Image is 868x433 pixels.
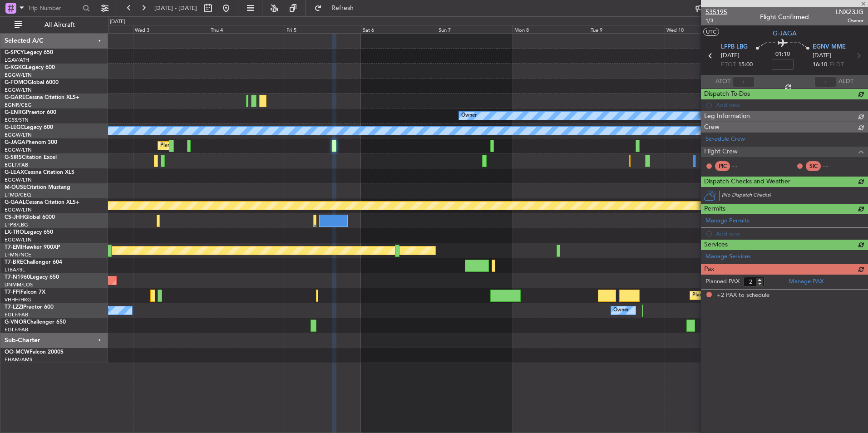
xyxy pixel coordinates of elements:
[5,290,45,295] a: T7-FFIFalcon 7X
[5,110,56,115] a: G-ENRGPraetor 600
[721,43,748,52] span: LFPB LBG
[5,230,53,235] a: LX-TROLegacy 650
[5,95,25,100] span: G-GARE
[5,296,31,303] a: VHHH/HKG
[28,1,80,15] input: Trip Number
[5,245,60,250] a: T7-EMIHawker 900XP
[5,110,26,115] span: G-ENRG
[437,25,513,33] div: Sun 7
[705,7,727,17] span: 535195
[513,25,588,33] div: Mon 8
[324,5,362,11] span: Refresh
[133,25,209,33] div: Wed 3
[5,50,24,55] span: G-SPCY
[5,72,32,79] a: EGGW/LTN
[5,200,79,205] a: G-GAALCessna Citation XLS+
[5,260,23,265] span: T7-BRE
[760,12,809,22] div: Flight Confirmed
[5,125,24,130] span: G-LEGC
[5,200,25,205] span: G-GAAL
[773,29,797,38] span: G-JAGA
[775,50,790,59] span: 01:10
[5,349,64,355] a: OO-MCWFalcon 2000S
[613,304,629,317] div: Owner
[160,139,303,153] div: Planned Maint [GEOGRAPHIC_DATA] ([GEOGRAPHIC_DATA])
[5,305,54,310] a: T7-LZZIPraetor 600
[5,207,32,213] a: EGGW/LTN
[721,51,740,60] span: [DATE]
[5,170,74,175] a: G-LEAXCessna Citation XLS
[461,109,477,123] div: Owner
[5,170,24,175] span: G-LEAX
[5,80,28,85] span: G-FOMO
[5,251,31,258] a: LFMN/NCE
[836,17,863,25] span: Owner
[5,147,32,153] a: EGGW/LTN
[5,155,57,160] a: G-SIRSCitation Excel
[154,4,197,12] span: [DATE] - [DATE]
[5,65,26,70] span: G-KGKG
[5,102,32,108] a: EGNR/CEG
[5,177,32,183] a: EGGW/LTN
[5,185,26,190] span: M-OUSE
[5,117,29,123] a: EGSS/STN
[5,326,28,333] a: EGLF/FAB
[5,290,20,295] span: T7-FFI
[813,43,846,52] span: EGNV MME
[110,18,125,26] div: [DATE]
[5,311,28,318] a: EGLF/FAB
[310,1,365,15] button: Refresh
[285,25,360,33] div: Fri 5
[589,25,665,33] div: Tue 9
[721,60,736,69] span: ETOT
[5,87,32,93] a: EGGW/LTN
[24,22,96,28] span: All Aircraft
[5,80,59,85] a: G-FOMOGlobal 6000
[5,275,59,280] a: T7-N1960Legacy 650
[5,320,27,325] span: G-VNOR
[5,132,32,138] a: EGGW/LTN
[813,51,831,60] span: [DATE]
[5,260,62,265] a: T7-BREChallenger 604
[5,275,30,280] span: T7-N1960
[5,95,79,100] a: G-GARECessna Citation XLS+
[5,281,33,288] a: DNMM/LOS
[5,230,24,235] span: LX-TRO
[361,25,437,33] div: Sat 6
[813,60,827,69] span: 16:10
[5,140,25,145] span: G-JAGA
[5,236,32,243] a: EGGW/LTN
[5,192,31,198] a: LFMD/CEQ
[5,349,30,355] span: OO-MCW
[5,215,24,220] span: CS-JHH
[5,140,57,145] a: G-JAGAPhenom 300
[5,266,25,273] a: LTBA/ISL
[5,125,53,130] a: G-LEGCLegacy 600
[5,185,70,190] a: M-OUSECitation Mustang
[5,245,22,250] span: T7-EMI
[738,60,753,69] span: 15:00
[5,162,28,168] a: EGLF/FAB
[10,18,99,32] button: All Aircraft
[5,57,29,64] a: LGAV/ATH
[692,289,767,302] div: Planned Maint Geneva (Cointrin)
[209,25,285,33] div: Thu 4
[5,50,53,55] a: G-SPCYLegacy 650
[5,215,55,220] a: CS-JHHGlobal 6000
[5,65,55,70] a: G-KGKGLegacy 600
[838,77,853,86] span: ALDT
[5,221,28,228] a: LFPB/LBG
[836,7,863,17] span: LNX23JG
[5,320,66,325] a: G-VNORChallenger 650
[665,25,740,33] div: Wed 10
[5,356,32,363] a: EHAM/AMS
[829,60,844,69] span: ELDT
[5,305,23,310] span: T7-LZZI
[5,155,22,160] span: G-SIRS
[715,77,730,86] span: ATOT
